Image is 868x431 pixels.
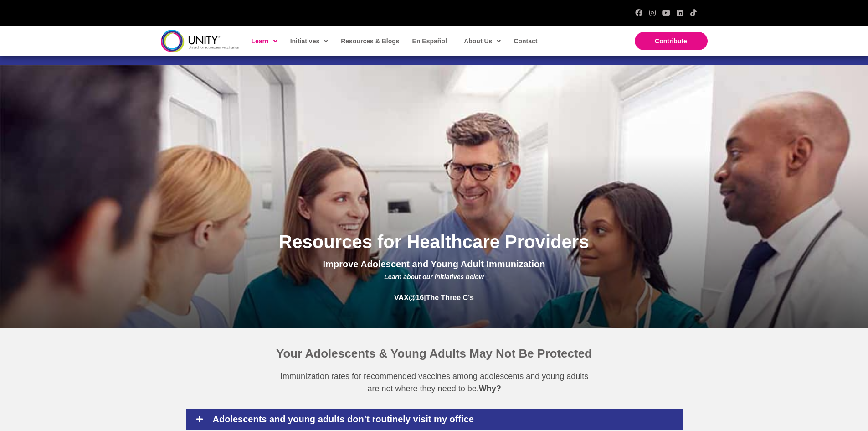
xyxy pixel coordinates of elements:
[514,37,537,45] span: Contact
[252,34,277,48] span: Learn
[408,31,451,52] a: En Español
[663,9,670,16] a: YouTube
[635,32,708,50] a: Contribute
[426,294,474,301] a: The Three C's
[290,34,329,48] span: Initiatives
[276,347,592,360] span: Your Adolescents & Young Adults May Not Be Protected
[459,31,504,52] a: About Us
[412,37,447,45] span: En Español
[204,414,673,425] h4: Adolescents and young adults don’t routinely visit my office
[161,30,239,52] img: unity-logo-dark
[635,9,642,16] a: Facebook
[649,9,656,16] a: Instagram
[394,294,424,301] a: VAX@16
[341,37,399,45] span: Resources & Blogs
[184,291,685,305] p: |
[655,37,687,45] span: Contribute
[277,370,591,395] p: Immunization rates for recommended vaccines among adolescents and young adults are not where they...
[279,232,589,252] span: Resources for Healthcare Providers
[676,9,683,16] a: LinkedIn
[479,384,501,393] strong: Why?
[193,258,676,282] p: Improve Adolescent and Young Adult Immunization
[336,31,403,52] a: Resources & Blogs
[384,273,484,280] span: Learn about our initiatives below
[464,34,501,48] span: About Us
[509,31,541,52] a: Contact
[690,9,697,16] a: TikTok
